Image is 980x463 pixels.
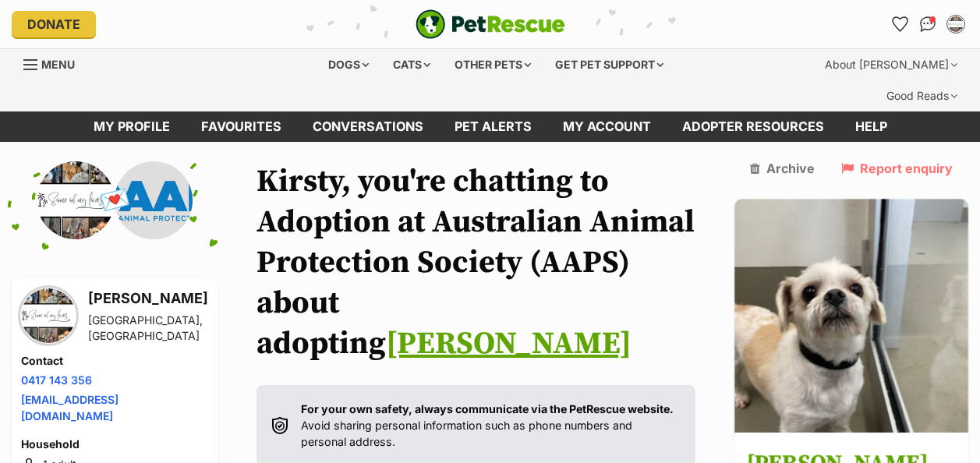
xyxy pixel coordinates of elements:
div: [GEOGRAPHIC_DATA], [GEOGRAPHIC_DATA] [88,313,208,344]
a: Donate [12,11,96,37]
a: 0417 143 356 [21,373,92,387]
a: [PERSON_NAME] [386,324,632,363]
img: Kirsty Rice profile pic [37,161,115,239]
a: Help [840,111,903,142]
span: Menu [41,58,75,71]
span: 💌 [97,183,133,217]
ul: Account quick links [887,12,968,37]
a: Pet alerts [439,111,547,142]
a: My profile [78,111,186,142]
button: My account [943,12,968,37]
strong: For your own safety, always communicate via the PetRescue website. [301,402,674,415]
div: Dogs [317,49,380,80]
a: PetRescue [416,9,565,39]
a: Favourites [887,12,912,37]
h1: Kirsty, you're chatting to Adoption at Australian Animal Protection Society (AAPS) about adopting [256,161,695,364]
a: Archive [750,161,815,175]
h4: Household [21,436,208,452]
img: chat-41dd97257d64d25036548639549fe6c8038ab92f7586957e7f3b1b290dea8141.svg [920,16,936,32]
div: Cats [382,49,441,80]
a: [EMAIL_ADDRESS][DOMAIN_NAME] [21,393,119,422]
a: Conversations [915,12,940,37]
div: Other pets [444,49,542,80]
a: Adopter resources [667,111,840,142]
a: Report enquiry [841,161,953,175]
a: Favourites [186,111,297,142]
img: Milo [734,199,968,433]
div: Good Reads [876,80,968,111]
div: About [PERSON_NAME] [814,49,968,80]
img: logo-e224e6f780fb5917bec1dbf3a21bbac754714ae5b6737aabdf751b685950b380.svg [416,9,565,39]
div: Get pet support [544,49,674,80]
p: Avoid sharing personal information such as phone numbers and personal address. [301,401,680,451]
img: Australian Animal Protection Society (AAPS) profile pic [115,161,193,239]
h4: Contact [21,353,208,369]
a: conversations [297,111,439,142]
img: Kirsty Rice profile pic [948,16,964,32]
a: My account [547,111,667,142]
a: Menu [23,49,86,77]
h3: [PERSON_NAME] [88,288,208,309]
img: Kirsty Rice profile pic [21,288,76,343]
